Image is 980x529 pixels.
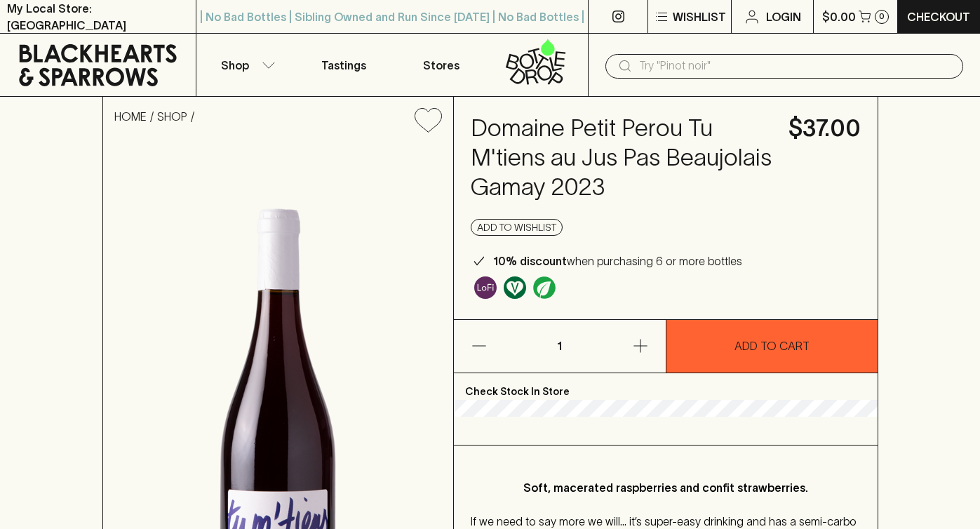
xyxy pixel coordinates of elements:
img: Organic [533,276,556,299]
a: Tastings [295,34,392,96]
img: Vegan [504,276,526,299]
p: 1 [543,320,577,373]
p: Shop [221,57,249,74]
p: Check Stock In Store [454,373,878,400]
p: Soft, macerated raspberries and confit strawberries. [499,479,833,496]
a: Made without the use of any animal products. [500,273,530,302]
b: 10% discount [493,255,567,267]
a: Some may call it natural, others minimum intervention, either way, it’s hands off & maybe even a ... [471,273,500,302]
h4: Domaine Petit Perou Tu M'tiens au Jus Pas Beaujolais Gamay 2023 [471,114,772,202]
p: 0 [879,13,885,20]
h4: $37.00 [788,114,861,143]
img: Lo-Fi [474,276,497,299]
button: ADD TO CART [666,320,878,373]
p: ADD TO CART [734,337,810,354]
p: Login [766,8,801,25]
a: SHOP [157,110,187,123]
p: when purchasing 6 or more bottles [493,253,742,269]
a: Organic [530,273,559,302]
a: Stores [392,34,490,96]
button: Shop [196,34,294,96]
button: Add to wishlist [471,219,563,236]
p: $0.00 [822,8,856,25]
p: Tastings [321,57,366,74]
button: Add to wishlist [409,102,448,138]
a: HOME [114,110,147,123]
p: Stores [423,57,459,74]
p: Checkout [907,8,970,25]
p: Wishlist [673,8,726,25]
input: Try "Pinot noir" [639,55,952,77]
